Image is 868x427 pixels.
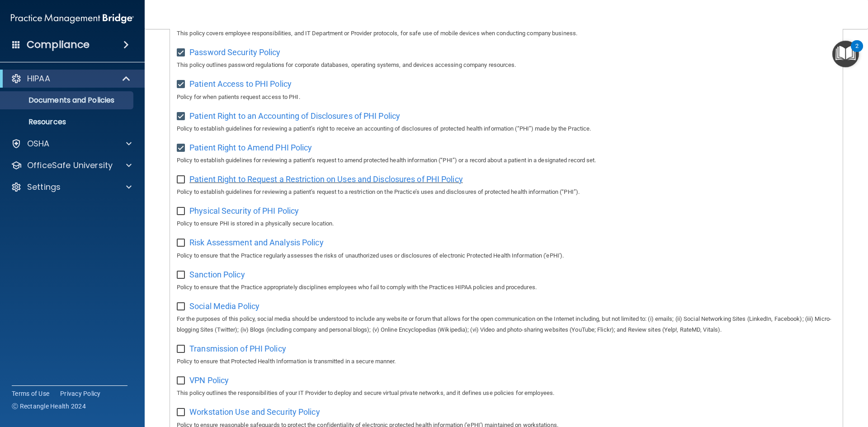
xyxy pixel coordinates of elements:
[177,250,836,261] p: Policy to ensure that the Practice regularly assesses the risks of unauthorized uses or disclosur...
[177,356,836,367] p: Policy to ensure that Protected Health Information is transmitted in a secure manner.
[189,47,280,57] span: Password Security Policy
[189,206,299,216] span: Physical Security of PHI Policy
[189,407,320,417] span: Workstation Use and Security Policy
[189,301,259,311] span: Social Media Policy
[189,344,286,353] span: Transmission of PHI Policy
[27,182,61,192] p: Settings
[177,314,836,335] p: For the purposes of this policy, social media should be understood to include any website or foru...
[12,402,86,411] span: Ⓒ Rectangle Health 2024
[6,117,129,127] p: Resources
[189,375,229,385] span: VPN Policy
[11,73,131,84] a: HIPAA
[11,182,132,192] a: Settings
[177,92,836,103] p: Policy for when patients request access to PHI.
[177,187,836,197] p: Policy to establish guidelines for reviewing a patient’s request to a restriction on the Practice...
[189,270,245,279] span: Sanction Policy
[27,138,50,149] p: OSHA
[6,96,129,105] p: Documents and Policies
[27,38,90,51] h4: Compliance
[177,123,836,134] p: Policy to establish guidelines for reviewing a patient’s right to receive an accounting of disclo...
[855,46,859,58] div: 2
[832,41,859,67] button: Open Resource Center, 2 new notifications
[27,73,50,84] p: HIPAA
[189,79,292,89] span: Patient Access to PHI Policy
[189,111,400,121] span: Patient Right to an Accounting of Disclosures of PHI Policy
[177,155,836,166] p: Policy to establish guidelines for reviewing a patient’s request to amend protected health inform...
[177,282,836,293] p: Policy to ensure that the Practice appropriately disciplines employees who fail to comply with th...
[189,143,312,152] span: Patient Right to Amend PHI Policy
[11,9,134,28] img: PMB logo
[11,160,132,171] a: OfficeSafe University
[60,389,101,398] a: Privacy Policy
[177,218,836,229] p: Policy to ensure PHI is stored in a physically secure location.
[27,160,113,171] p: OfficeSafe University
[189,174,463,184] span: Patient Right to Request a Restriction on Uses and Disclosures of PHI Policy
[11,138,132,149] a: OSHA
[177,388,836,399] p: This policy outlines the responsibilities of your IT Provider to deploy and secure virtual privat...
[177,60,836,70] p: This policy outlines password regulations for corporate databases, operating systems, and devices...
[177,28,836,39] p: This policy covers employee responsibilities, and IT Department or Provider protocols, for safe u...
[12,389,49,398] a: Terms of Use
[189,238,324,247] span: Risk Assessment and Analysis Policy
